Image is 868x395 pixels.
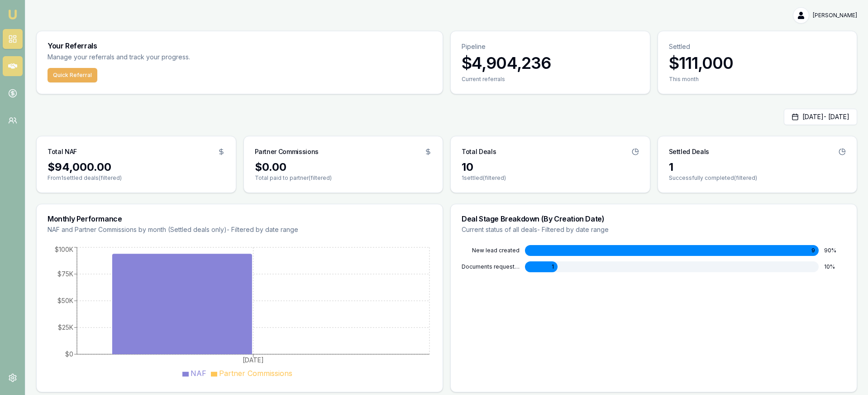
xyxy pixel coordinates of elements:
[48,52,279,63] p: Manage your referrals and track your progress.
[48,215,432,222] h3: Monthly Performance
[48,160,225,174] div: $94,000.00
[48,68,97,82] button: Quick Referral
[669,42,846,51] p: Settled
[191,369,206,378] span: NAF
[48,174,225,182] p: From 1 settled deals (filtered)
[462,147,496,156] h3: Total Deals
[824,263,846,270] div: 10 %
[813,12,857,19] span: [PERSON_NAME]
[669,160,846,174] div: 1
[57,297,73,304] tspan: $50K
[462,76,639,83] div: Current referrals
[552,263,554,270] span: 1
[824,247,846,254] div: 90 %
[462,42,639,51] p: Pipeline
[462,160,639,174] div: 10
[462,225,846,234] p: Current status of all deals - Filtered by date range
[462,247,520,254] div: NEW LEAD CREATED
[811,247,815,254] span: 9
[57,270,73,278] tspan: $75K
[48,225,432,234] p: NAF and Partner Commissions by month (Settled deals only) - Filtered by date range
[255,174,432,182] p: Total paid to partner (filtered)
[462,54,639,72] h3: $4,904,236
[669,147,709,156] h3: Settled Deals
[255,160,432,174] div: $0.00
[255,147,319,156] h3: Partner Commissions
[669,76,846,83] div: This month
[48,147,77,156] h3: Total NAF
[7,9,18,20] img: emu-icon-u.png
[243,356,264,364] tspan: [DATE]
[669,174,846,182] p: Successfully completed (filtered)
[462,263,520,270] div: DOCUMENTS REQUESTED FROM CLIENT
[58,323,73,331] tspan: $25K
[462,215,846,222] h3: Deal Stage Breakdown (By Creation Date)
[784,109,857,125] button: [DATE]- [DATE]
[55,246,73,253] tspan: $100K
[48,42,432,49] h3: Your Referrals
[669,54,846,72] h3: $111,000
[462,174,639,182] p: 1 settled (filtered)
[65,350,73,358] tspan: $0
[219,369,292,378] span: Partner Commissions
